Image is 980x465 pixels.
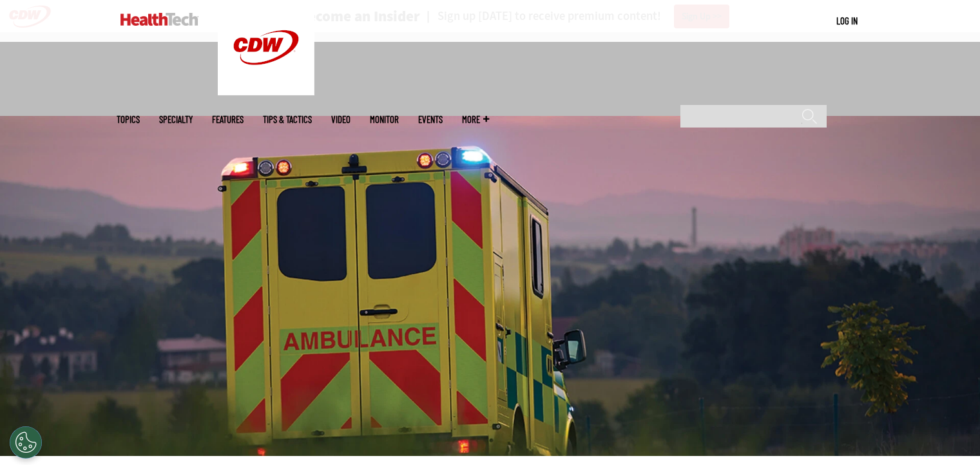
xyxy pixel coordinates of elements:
img: Home [120,13,198,26]
span: Specialty [159,115,193,124]
a: Features [212,115,244,124]
a: MonITor [370,115,399,124]
a: Video [331,115,351,124]
a: Log in [836,15,858,26]
a: CDW [218,85,314,99]
a: Events [418,115,443,124]
a: Tips & Tactics [263,115,312,124]
span: More [462,115,489,124]
div: Cookies Settings [10,426,42,459]
button: Open Preferences [10,426,42,459]
span: Topics [117,115,140,124]
div: User menu [836,14,858,28]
